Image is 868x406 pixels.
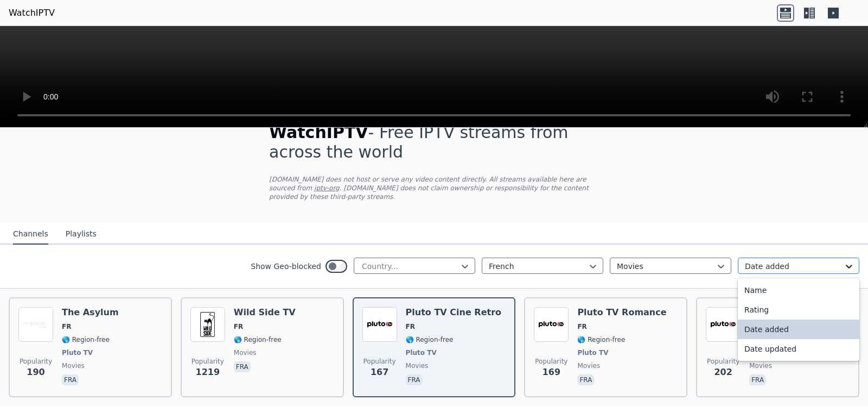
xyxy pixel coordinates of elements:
[406,322,415,331] span: FR
[577,322,586,331] span: FR
[62,335,110,344] span: 🌎 Region-free
[62,374,79,385] p: fra
[234,361,251,372] p: fra
[362,307,397,342] img: Pluto TV Cine Retro
[62,322,71,331] span: FR
[66,224,97,245] button: Playlists
[714,366,732,379] span: 202
[706,307,741,342] img: Pluto TV Thrillers
[749,361,772,370] span: movies
[738,280,859,300] div: Name
[234,322,243,331] span: FR
[406,307,501,318] h6: Pluto TV Cine Retro
[269,123,599,162] h1: - Free IPTV streams from across the world
[13,224,48,245] button: Channels
[577,335,625,344] span: 🌎 Region-free
[234,307,296,318] h6: Wild Side TV
[192,357,224,366] span: Popularity
[738,320,859,339] div: Date added
[196,366,220,379] span: 1219
[62,361,85,370] span: movies
[234,335,282,344] span: 🌎 Region-free
[20,357,52,366] span: Popularity
[269,175,599,201] p: [DOMAIN_NAME] does not host or serve any video content directly. All streams available here are s...
[577,361,600,370] span: movies
[62,307,119,318] h6: The Asylum
[9,7,55,20] a: WatchIPTV
[749,374,766,385] p: fra
[738,339,859,359] div: Date updated
[577,307,666,318] h6: Pluto TV Romance
[406,361,429,370] span: movies
[406,374,423,385] p: fra
[251,261,321,272] label: Show Geo-blocked
[406,335,454,344] span: 🌎 Region-free
[534,307,569,342] img: Pluto TV Romance
[707,357,739,366] span: Popularity
[190,307,225,342] img: Wild Side TV
[18,307,53,342] img: The Asylum
[738,300,859,320] div: Rating
[269,123,368,142] span: WatchIPTV
[234,348,257,357] span: movies
[363,357,396,366] span: Popularity
[577,348,608,357] span: Pluto TV
[62,348,93,357] span: Pluto TV
[314,184,340,192] a: iptv-org
[27,366,44,379] span: 190
[371,366,388,379] span: 167
[577,374,594,385] p: fra
[406,348,437,357] span: Pluto TV
[542,366,560,379] span: 169
[535,357,567,366] span: Popularity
